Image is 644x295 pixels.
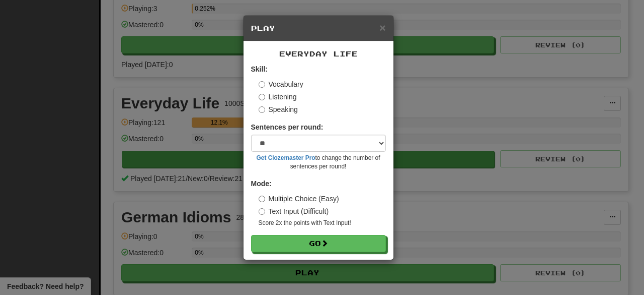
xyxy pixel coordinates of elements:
button: Go [251,235,386,252]
span: Everyday Life [279,49,358,58]
small: Score 2x the points with Text Input ! [259,219,386,227]
input: Multiple Choice (Easy) [259,196,265,202]
label: Listening [259,92,297,102]
strong: Mode: [251,180,272,188]
span: × [379,22,385,33]
label: Multiple Choice (Easy) [259,194,339,204]
label: Text Input (Difficult) [259,206,329,216]
h5: Play [251,23,386,33]
input: Text Input (Difficult) [259,208,265,215]
input: Listening [259,94,265,100]
label: Speaking [259,104,298,114]
label: Sentences per round: [251,122,324,132]
small: to change the number of sentences per round! [251,154,386,171]
input: Speaking [259,106,265,113]
a: Get Clozemaster Pro [257,154,315,161]
strong: Skill: [251,65,268,73]
button: Close [379,22,385,33]
input: Vocabulary [259,81,265,88]
label: Vocabulary [259,79,303,89]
